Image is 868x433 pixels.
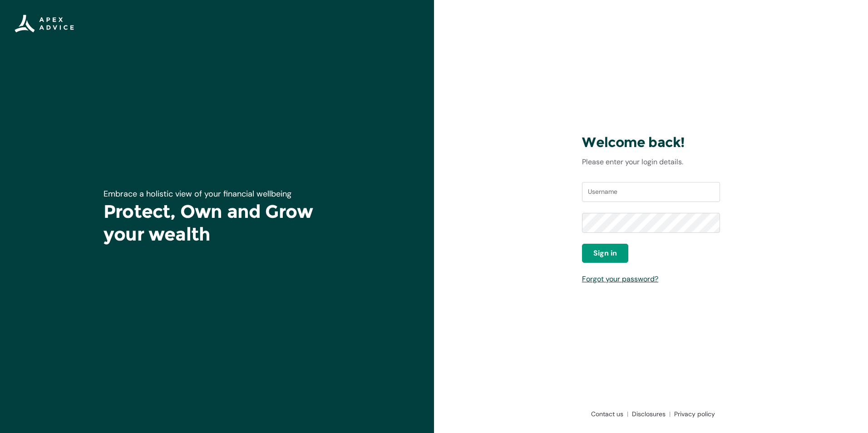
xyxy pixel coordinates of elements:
input: Username [582,182,720,202]
img: Apex Advice Group [15,15,74,33]
a: Forgot your password? [582,274,658,284]
a: Privacy policy [671,409,715,418]
span: Embrace a holistic view of your financial wellbeing [104,188,291,199]
p: Please enter your login details. [582,157,720,167]
a: Disclosures [628,409,671,418]
button: Sign in [582,244,628,263]
a: Contact us [587,409,628,418]
h1: Protect, Own and Grow your wealth [104,200,330,246]
span: Sign in [593,248,617,259]
h3: Welcome back! [582,134,720,151]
